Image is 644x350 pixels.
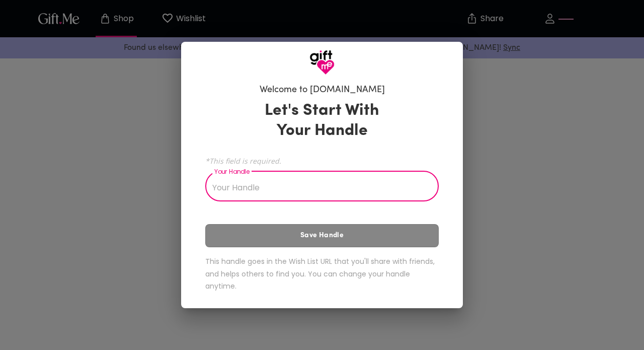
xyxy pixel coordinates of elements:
span: *This field is required. [205,156,439,166]
h6: This handle goes in the Wish List URL that you'll share with friends, and helps others to find yo... [205,255,439,293]
input: Your Handle [205,173,428,201]
img: GiftMe Logo [309,50,335,75]
h3: Let's Start With Your Handle [252,101,392,141]
h6: Welcome to [DOMAIN_NAME] [260,84,385,96]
